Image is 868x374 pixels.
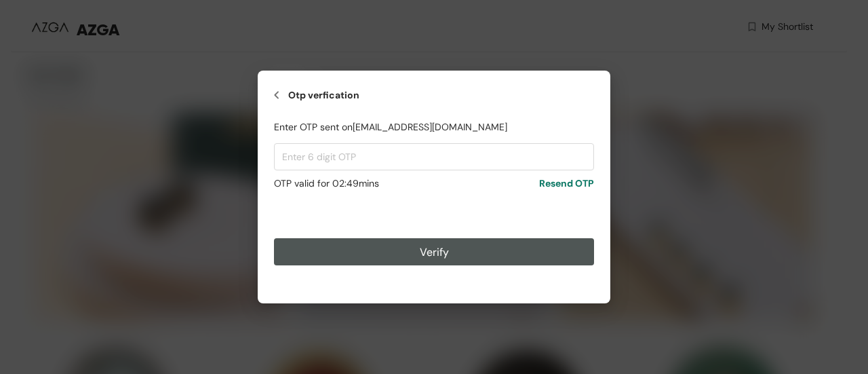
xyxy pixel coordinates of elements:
span: Enter OTP sent on [EMAIL_ADDRESS][DOMAIN_NAME] [274,119,507,134]
button: Verify [274,238,594,265]
span: Otp verfication [288,87,359,103]
input: Enter 6 digit OTP [274,143,594,170]
img: goback.4440b7ee.svg [274,87,279,103]
span: OTP valid for 0 2 : 49 mins [274,176,379,191]
span: Resend OTP [539,176,594,191]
